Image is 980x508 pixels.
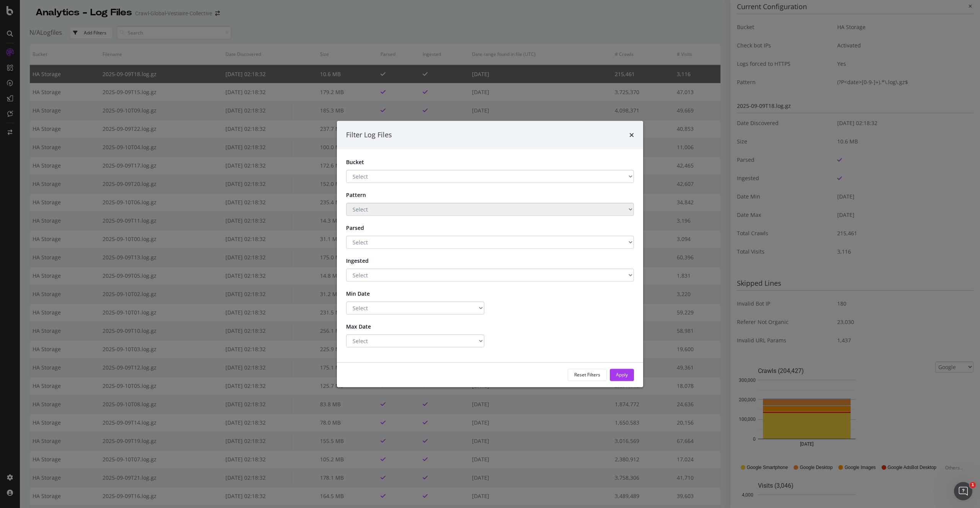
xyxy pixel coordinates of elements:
[568,369,607,381] button: Reset Filters
[574,371,600,378] div: Reset Filters
[970,482,976,488] span: 1
[340,158,390,166] label: Bucket
[340,320,390,331] label: Max Date
[954,482,972,500] iframe: Intercom live chat
[610,369,634,381] button: Apply
[616,371,628,378] div: Apply
[340,221,390,232] label: Parsed
[346,130,392,140] div: Filter Log Files
[337,121,643,387] div: modal
[340,287,390,298] label: Min Date
[340,254,390,265] label: Ingested
[629,130,634,140] div: times
[346,203,634,216] select: You must select a bucket to filter on pattern
[340,189,390,199] label: Pattern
